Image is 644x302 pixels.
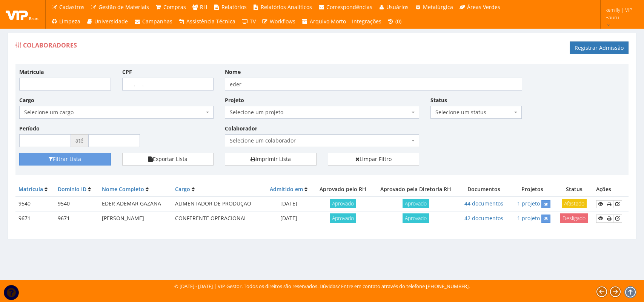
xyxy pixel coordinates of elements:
[15,196,55,211] td: 9540
[403,199,429,208] span: Aprovado
[435,109,513,116] span: Selecione um status
[261,3,312,11] span: Relatórios Analíticos
[264,196,313,211] td: [DATE]
[58,185,86,193] a: Domínio ID
[55,196,99,211] td: 9540
[15,211,55,225] td: 9671
[259,14,299,29] a: Workflows
[298,14,349,29] a: Arquivo Morto
[19,125,40,132] label: Período
[102,185,144,193] a: Nome Completo
[560,213,588,223] span: Desligado
[172,196,264,211] td: ALIMENTADOR DE PRODUÇAO
[122,78,214,90] input: ___.___.___-__
[230,137,410,144] span: Selecione um colaborador
[55,211,99,225] td: 9671
[349,14,384,29] a: Integrações
[94,18,128,25] span: Universidade
[59,18,80,25] span: Limpeza
[606,6,634,21] span: kemilly | VIP Bauru
[403,213,429,223] span: Aprovado
[18,185,43,193] a: Matrícula
[372,182,459,196] th: Aprovado pela Diretoria RH
[23,41,77,49] span: Colaboradores
[24,109,204,116] span: Selecione um cargo
[131,14,175,29] a: Campanhas
[122,68,132,76] label: CPF
[175,14,239,29] a: Assistência Técnica
[122,153,214,166] button: Exportar Lista
[250,18,256,25] span: TV
[464,215,503,222] a: 42 documentos
[430,106,522,119] span: Selecione um status
[467,3,500,11] span: Áreas Verdes
[225,125,257,132] label: Colaborador
[464,200,503,207] a: 44 documentos
[175,185,190,193] a: Cargo
[225,153,317,166] a: Imprimir Lista
[326,3,372,11] span: Correspondências
[570,41,629,54] a: Registrar Admissão
[59,3,85,11] span: Cadastros
[225,134,419,147] span: Selecione um colaborador
[555,182,593,196] th: Status
[423,3,453,11] span: Metalúrgica
[384,14,405,29] a: (0)
[264,211,313,225] td: [DATE]
[395,18,401,25] span: (0)
[386,3,409,11] span: Usuários
[225,106,419,119] span: Selecione um projeto
[225,68,241,76] label: Nome
[142,18,172,25] span: Campanhas
[509,182,555,196] th: Projetos
[83,14,131,29] a: Universidade
[99,211,172,225] td: [PERSON_NAME]
[19,106,214,119] span: Selecione um cargo
[593,182,629,196] th: Ações
[352,18,381,25] span: Integrações
[48,14,83,29] a: Limpeza
[98,3,149,11] span: Gestão de Materiais
[430,97,447,104] label: Status
[19,153,111,166] button: Filtrar Lista
[238,14,259,29] a: TV
[71,134,88,147] span: até
[230,109,410,116] span: Selecione um projeto
[19,68,44,76] label: Matrícula
[225,97,244,104] label: Projeto
[99,196,172,211] td: EDER ADEMAR GAZANA
[310,18,346,25] span: Arquivo Morto
[330,213,356,223] span: Aprovado
[328,153,420,166] a: Limpar Filtro
[172,211,264,225] td: CONFERENTE OPERACIONAL
[174,283,470,290] div: © [DATE] - [DATE] | VIP Gestor. Todos os direitos são reservados. Dúvidas? Entre em contato atrav...
[270,18,295,25] span: Workflows
[200,3,207,11] span: RH
[459,182,509,196] th: Documentos
[330,199,356,208] span: Aprovado
[517,215,540,222] a: 1 projeto
[517,200,540,207] a: 1 projeto
[163,3,186,11] span: Compras
[270,185,303,193] a: Admitido em
[186,18,235,25] span: Assistência Técnica
[19,97,34,104] label: Cargo
[313,182,372,196] th: Aprovado pelo RH
[6,9,40,20] img: logo
[562,199,587,208] span: Afastado
[221,3,247,11] span: Relatórios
